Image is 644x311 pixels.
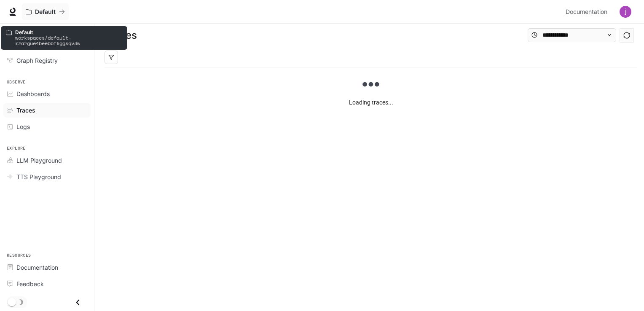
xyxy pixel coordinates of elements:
span: Logs [16,122,30,131]
a: LLM Playground [3,153,91,168]
a: Dashboards [3,86,91,101]
span: Graph Registry [16,56,58,65]
span: Feedback [16,279,44,288]
a: TTS Playground [3,169,91,184]
img: User avatar [620,6,631,18]
a: Graph Registry [3,53,91,68]
button: Close drawer [68,294,87,311]
span: TTS Playground [16,172,61,181]
span: Dark mode toggle [8,297,16,306]
a: Feedback [3,276,91,291]
span: Documentation [16,263,58,272]
a: Documentation [562,3,614,20]
article: Loading traces... [349,98,393,107]
button: User avatar [617,3,634,20]
p: workspaces/default-kzargue4beebbfkggsqv3w [15,35,122,46]
p: Default [35,8,56,16]
span: Documentation [566,7,607,17]
span: LLM Playground [16,156,62,165]
a: Documentation [3,260,91,275]
a: Traces [3,103,91,118]
button: All workspaces [22,3,69,20]
span: Traces [16,106,35,115]
p: Default [15,29,122,35]
span: sync [623,32,630,39]
a: Logs [3,119,91,134]
span: Dashboards [16,89,50,98]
